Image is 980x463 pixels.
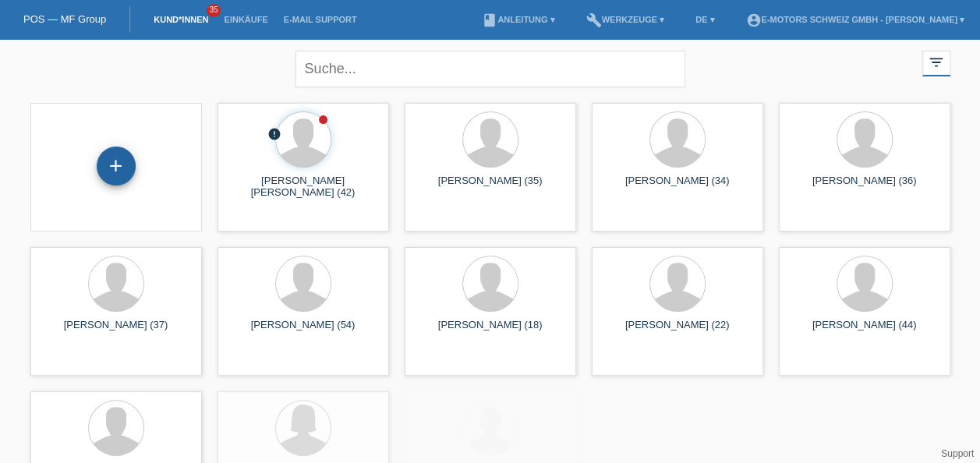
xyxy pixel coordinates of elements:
[604,175,751,200] div: [PERSON_NAME] (34)
[230,319,377,344] div: [PERSON_NAME] (54)
[417,175,564,200] div: [PERSON_NAME] (35)
[738,15,972,24] a: account_circleE-Motors Schweiz GmbH - [PERSON_NAME] ▾
[604,319,751,344] div: [PERSON_NAME] (22)
[207,4,221,17] span: 35
[97,153,135,179] div: Kund*in hinzufügen
[267,127,281,141] i: error
[791,175,938,200] div: [PERSON_NAME] (36)
[688,15,722,24] a: DE ▾
[745,12,761,28] i: account_circle
[941,448,974,459] a: Support
[295,51,685,87] input: Suche...
[791,319,938,344] div: [PERSON_NAME] (44)
[216,15,275,24] a: Einkäufe
[586,12,601,28] i: build
[482,12,497,28] i: book
[928,54,945,71] i: filter_list
[230,175,377,200] div: [PERSON_NAME] [PERSON_NAME] (42)
[474,15,562,24] a: bookAnleitung ▾
[23,13,106,25] a: POS — MF Group
[417,319,564,344] div: [PERSON_NAME] (18)
[578,15,672,24] a: buildWerkzeuge ▾
[146,15,216,24] a: Kund*innen
[43,319,189,344] div: [PERSON_NAME] (37)
[276,15,365,24] a: E-Mail Support
[267,127,281,143] div: Unbestätigt, in Bearbeitung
